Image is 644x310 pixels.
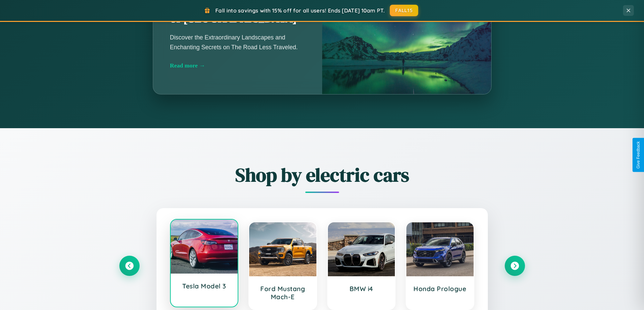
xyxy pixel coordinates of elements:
span: Fall into savings with 15% off for all users! Ends [DATE] 10am PT. [215,7,385,14]
div: Read more → [170,62,305,69]
h2: Shop by electric cars [119,162,525,188]
button: FALL15 [390,5,418,16]
p: Discover the Extraordinary Landscapes and Enchanting Secrets on The Road Less Traveled. [170,33,305,52]
h3: Tesla Model 3 [177,282,231,290]
h3: Ford Mustang Mach-E [256,285,310,301]
h3: Honda Prologue [413,285,467,293]
div: Give Feedback [636,141,641,169]
h3: BMW i4 [335,285,388,293]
